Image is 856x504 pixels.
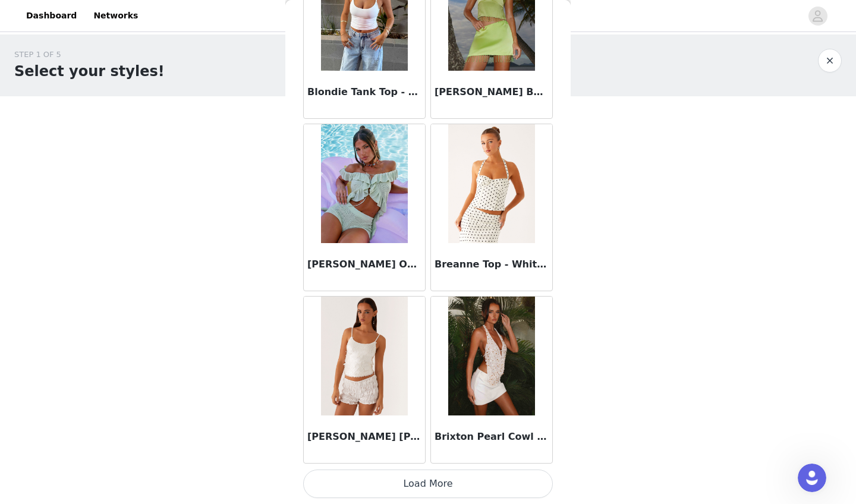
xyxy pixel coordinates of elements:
a: Networks [86,2,145,29]
img: Brixton Pearl Cowl Neck Halter Top - Pearl [448,297,534,415]
iframe: Intercom live chat [798,464,826,492]
h3: [PERSON_NAME] Off Shoulder Knit Top - Mint [307,257,421,272]
h1: Select your styles! [14,61,165,82]
h3: Blondie Tank Top - White [307,85,421,99]
img: Britta Sequin Cami Top - White [321,297,407,415]
img: Breanne Top - White Polka Dot [448,124,534,243]
h3: Breanne Top - White Polka Dot [435,257,549,272]
button: Load More [303,470,553,498]
a: Dashboard [19,2,84,29]
img: Bowen Off Shoulder Knit Top - Mint [321,124,407,243]
div: STEP 1 OF 5 [14,49,165,61]
h3: [PERSON_NAME] [PERSON_NAME] Top - White [307,430,421,444]
h3: Brixton Pearl Cowl Neck Halter Top - Pearl [435,430,549,444]
div: avatar [812,7,823,26]
h3: [PERSON_NAME] Beaded Top - Lime [435,85,549,99]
